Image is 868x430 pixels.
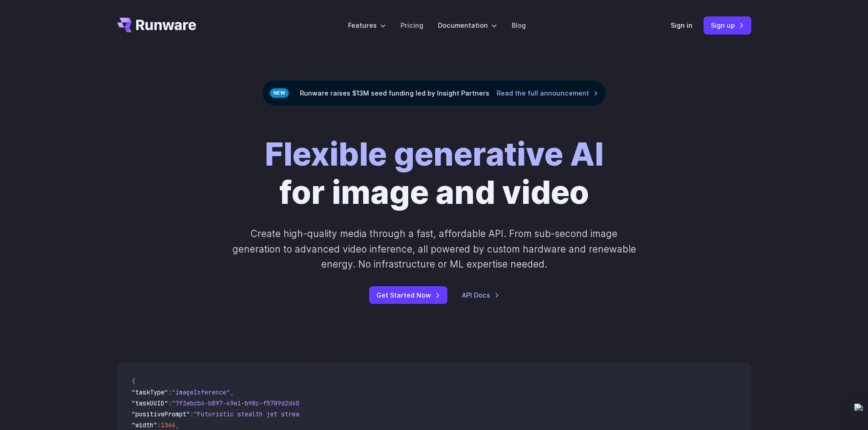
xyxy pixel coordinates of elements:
a: API Docs [462,290,499,300]
a: Pricing [401,20,423,30]
span: "width" [132,421,157,429]
span: "Futuristic stealth jet streaking through a neon-lit cityscape with glowing purple exhaust" [194,410,525,418]
span: "taskUUID" [132,399,168,407]
span: 1344 [161,421,175,429]
span: , [230,388,234,396]
a: Get Started Now [369,286,447,304]
strong: Flexible generative AI [265,135,604,173]
span: : [190,410,194,418]
a: Read the full announcement [497,88,598,98]
span: "7f3ebcb6-b897-49e1-b98c-f5789d2d40d7" [172,399,310,407]
span: "taskType" [132,388,168,396]
a: Sign in [671,20,693,30]
span: "positivePrompt" [132,410,190,418]
label: Features [348,20,386,30]
div: Runware raises $13M seed funding led by Insight Partners [262,80,606,106]
span: : [157,421,161,429]
span: { [132,377,135,385]
span: "imageInference" [172,388,230,396]
span: : [168,388,172,396]
a: Go to / [117,18,196,32]
p: Create high-quality media through a fast, affordable API. From sub-second image generation to adv... [231,226,637,272]
span: , [175,421,179,429]
label: Documentation [438,20,497,30]
h1: for image and video [265,135,604,212]
a: Sign up [704,16,751,34]
span: : [168,399,172,407]
a: Blog [512,20,526,30]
